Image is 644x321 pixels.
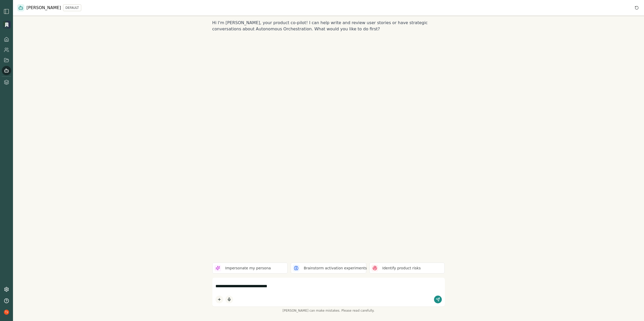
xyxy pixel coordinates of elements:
[369,263,445,274] button: Identify product risks
[225,265,271,271] p: Impersonate my persona
[3,8,10,15] img: sidebar
[434,296,442,303] button: Send message
[291,263,366,274] button: Brainstorm activation experiments
[304,265,367,271] p: Brainstorm activation experiments
[212,309,445,313] span: [PERSON_NAME] can make mistakes. Please read carefully.
[2,296,11,305] button: Help
[63,4,81,11] button: DEFAULT
[4,310,9,315] img: profile
[634,5,640,11] button: Reset conversation
[212,263,288,274] button: Impersonate my persona
[225,296,233,303] button: Start dictation
[26,5,61,11] span: [PERSON_NAME]
[215,296,223,303] button: Add content to chat
[3,21,11,29] img: Organization logo
[382,265,421,271] p: Identify product risks
[212,20,445,32] p: Hi I'm [PERSON_NAME], your product co-pilot! I can help write and review user stories or have str...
